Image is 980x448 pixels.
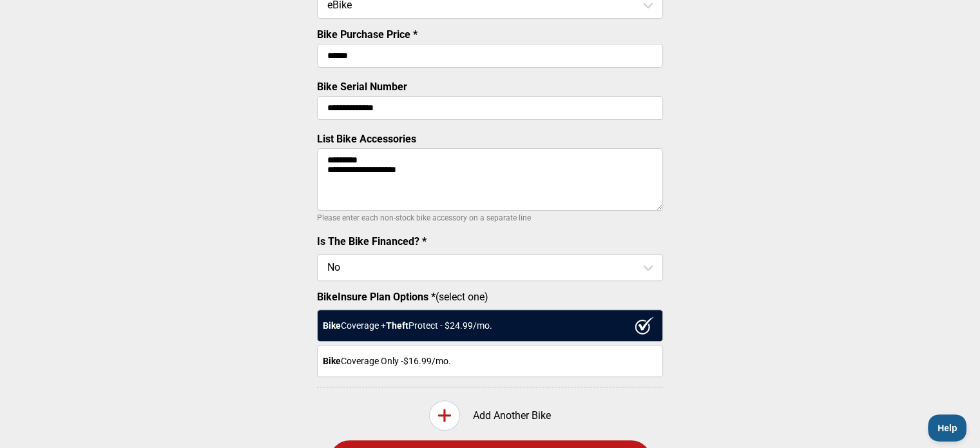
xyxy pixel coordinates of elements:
label: (select one) [317,291,663,303]
label: List Bike Accessories [317,133,416,145]
strong: Bike [323,356,341,366]
div: Add Another Bike [317,400,663,431]
div: Coverage Only - $16.99 /mo. [317,345,663,377]
label: Bike Serial Number [317,81,407,93]
strong: BikeInsure Plan Options * [317,291,436,303]
label: Bike Purchase Price * [317,28,418,41]
p: Please enter each non-stock bike accessory on a separate line [317,210,663,226]
div: Coverage + Protect - $ 24.99 /mo. [317,309,663,342]
label: Is The Bike Financed? * [317,235,427,248]
iframe: Toggle Customer Support [928,414,967,442]
img: ux1sgP1Haf775SAghJI38DyDlYP+32lKFAAAAAElFTkSuQmCC [635,317,654,335]
strong: Bike [323,320,341,331]
strong: Theft [386,320,408,331]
